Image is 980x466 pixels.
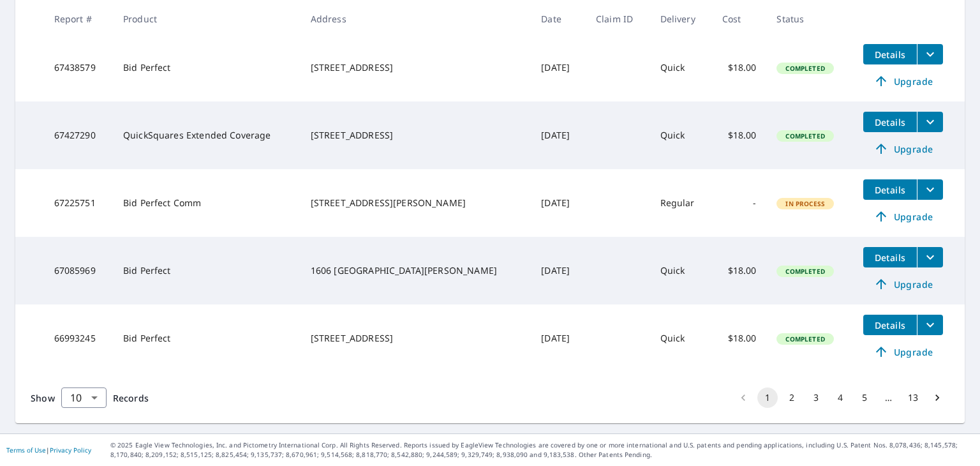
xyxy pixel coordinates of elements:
[531,237,586,304] td: [DATE]
[917,315,943,335] button: filesDropdownBtn-66993245
[871,276,935,292] span: Upgrade
[757,387,778,408] button: page 1
[903,387,923,408] button: Go to page 13
[871,141,935,156] span: Upgrade
[917,44,943,64] button: filesDropdownBtn-67438579
[311,197,521,209] div: [STREET_ADDRESS][PERSON_NAME]
[879,391,899,404] div: …
[871,116,909,128] span: Details
[110,440,974,460] p: © 2025 Eagle View Technologies, Inc. and Pictometry International Corp. All Rights Reserved. Repo...
[778,267,832,276] span: Completed
[61,387,107,408] div: Show 10 records
[863,139,943,159] a: Upgrade
[44,169,113,237] td: 67225751
[650,34,712,101] td: Quick
[917,179,943,200] button: filesDropdownBtn-67225751
[712,237,767,304] td: $18.00
[113,392,149,404] span: Records
[113,304,301,372] td: Bid Perfect
[806,387,826,408] button: Go to page 3
[44,304,113,372] td: 66993245
[712,34,767,101] td: $18.00
[44,101,113,169] td: 67427290
[927,387,947,408] button: Go to next page
[44,237,113,304] td: 67085969
[871,184,909,196] span: Details
[863,112,917,132] button: detailsBtn-67427290
[782,387,802,408] button: Go to page 2
[871,252,909,264] span: Details
[311,332,521,345] div: [STREET_ADDRESS]
[917,112,943,132] button: filesDropdownBtn-67427290
[871,49,909,61] span: Details
[778,64,832,73] span: Completed
[650,101,712,169] td: Quick
[650,304,712,372] td: Quick
[6,446,91,454] p: |
[830,387,850,408] button: Go to page 4
[712,169,767,237] td: -
[778,199,833,208] span: In Process
[44,34,113,101] td: 67438579
[871,73,935,89] span: Upgrade
[863,315,917,335] button: detailsBtn-66993245
[917,247,943,267] button: filesDropdownBtn-67085969
[731,387,949,408] nav: pagination navigation
[311,264,521,277] div: 1606 [GEOGRAPHIC_DATA][PERSON_NAME]
[311,61,521,74] div: [STREET_ADDRESS]
[650,237,712,304] td: Quick
[712,304,767,372] td: $18.00
[778,132,832,140] span: Completed
[863,179,917,200] button: detailsBtn-67225751
[854,387,875,408] button: Go to page 5
[863,274,943,294] a: Upgrade
[531,169,586,237] td: [DATE]
[531,304,586,372] td: [DATE]
[6,446,46,455] a: Terms of Use
[712,101,767,169] td: $18.00
[863,342,943,362] a: Upgrade
[31,392,55,404] span: Show
[863,44,917,64] button: detailsBtn-67438579
[863,206,943,227] a: Upgrade
[863,71,943,91] a: Upgrade
[113,34,301,101] td: Bid Perfect
[531,101,586,169] td: [DATE]
[531,34,586,101] td: [DATE]
[113,237,301,304] td: Bid Perfect
[50,446,91,455] a: Privacy Policy
[113,169,301,237] td: Bid Perfect Comm
[871,209,935,224] span: Upgrade
[871,344,935,359] span: Upgrade
[113,101,301,169] td: QuickSquares Extended Coverage
[650,169,712,237] td: Regular
[863,247,917,267] button: detailsBtn-67085969
[311,129,521,142] div: [STREET_ADDRESS]
[778,334,832,343] span: Completed
[871,319,909,331] span: Details
[61,380,107,416] div: 10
